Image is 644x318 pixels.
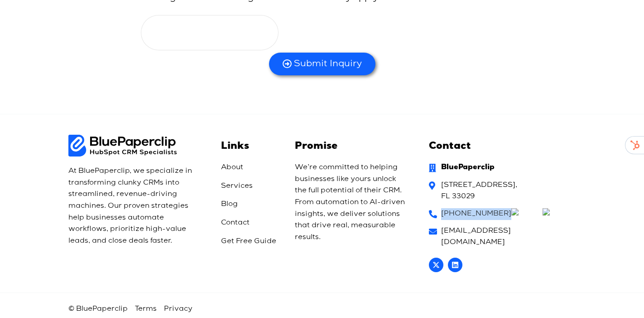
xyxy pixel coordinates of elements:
[221,181,253,192] span: Services
[221,217,281,229] a: Contact
[221,162,281,174] a: About
[221,181,281,192] a: Services
[543,208,550,215] img: call.png
[295,141,409,153] h2: Promise
[429,225,573,249] a: [EMAIL_ADDRESS][DOMAIN_NAME]
[135,304,157,314] a: Terms
[429,208,512,220] a: [PHONE_NUMBER]
[511,208,542,215] a: Open contact in Aloware
[295,162,409,243] p: We’re committed to helping businesses like yours unlock the full potential of their CRM. From aut...
[68,135,177,157] img: BluePaperClip Logo black
[269,53,375,75] button: Submit Inquiry
[441,164,495,171] strong: BluePaperclip
[221,236,276,248] span: Get Free Guide
[439,225,573,249] span: [EMAIL_ADDRESS][DOMAIN_NAME]
[68,304,128,314] span: © BluePaperclip
[221,217,250,229] span: Contact
[221,162,243,174] span: About
[294,58,362,70] span: Submit Inquiry
[68,166,201,247] p: At BluePaperclip, we specialize in transforming clunky CRMs into streamlined, revenue-driving mac...
[141,15,279,50] iframe: reCAPTCHA
[221,199,281,210] a: Blog
[221,236,281,248] a: Get Free Guide
[164,304,192,314] a: Privacy
[439,208,511,220] span: [PHONE_NUMBER]
[543,208,573,215] a: Make a call in Aloware
[221,199,238,210] span: Blog
[439,180,517,203] span: [STREET_ADDRESS], FL 33029
[221,141,281,153] h4: Links
[429,141,573,153] h2: Contact
[511,208,519,215] img: contact.png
